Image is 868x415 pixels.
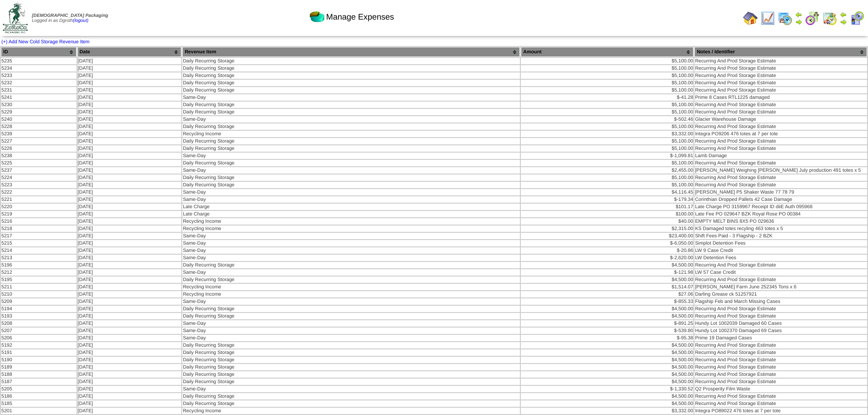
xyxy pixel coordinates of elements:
span: Logged in as Dgroth [32,13,108,23]
td: [DATE] [77,349,182,356]
td: [DATE] [77,240,182,246]
td: 5239 [1,131,77,137]
td: 5240 [1,116,77,123]
td: Recycling Income [182,284,520,290]
img: arrowright.gif [840,18,847,26]
td: Recurring And Prod Storage Estimate [694,342,867,348]
td: 5216 [1,218,77,225]
td: [DATE] [77,357,182,363]
td: 5196 [1,262,77,268]
td: Same-Day [182,153,520,159]
img: line_graph.gif [760,11,775,26]
td: 5230 [1,102,77,108]
div: $-95.38 [521,335,693,341]
td: Late Charge PO 3159967 Receipt ID diiE Auth 095968 [694,204,867,210]
td: 5218 [1,225,77,232]
td: [PERSON_NAME] Weighing [PERSON_NAME] July production 491 totes x 5 [694,167,867,174]
th: Amount [521,47,693,57]
td: Daily Recurring Storage [182,109,520,115]
td: 5220 [1,204,77,210]
td: Daily Recurring Storage [182,349,520,356]
td: Late Fee PO 029647 BZK Royal Rose PO 00384 [694,211,867,217]
td: Flagship Feb and March Missing Cases [694,298,867,305]
td: [DATE] [77,247,182,254]
td: Same-Day [182,335,520,341]
td: Glacier Warehouse Damage [694,116,867,123]
td: Recurring And Prod Storage Estimate [694,80,867,86]
td: [DATE] [77,123,182,130]
td: Recycling Income [182,225,520,232]
td: Recurring And Prod Storage Estimate [694,87,867,93]
td: Recurring And Prod Storage Estimate [694,182,867,188]
td: Corinthian Dropped Pallets 42 Case Damage [694,196,867,203]
td: LW 9 Case Credit [694,247,867,254]
td: [PERSON_NAME] Farm June 252345 Tons x 6 [694,284,867,290]
td: [DATE] [77,379,182,385]
td: Daily Recurring Storage [182,72,520,79]
td: 5237 [1,167,77,174]
td: Daily Recurring Storage [182,145,520,152]
td: 5231 [1,87,77,93]
div: $3,332.00 [521,408,693,414]
td: 5234 [1,65,77,72]
td: 5186 [1,393,77,400]
td: Same-Day [182,116,520,123]
a: (+) Add New Cold Storage Revenue Item [1,39,89,45]
td: Recurring And Prod Storage Estimate [694,371,867,378]
td: 5224 [1,174,77,181]
td: 5235 [1,58,77,64]
td: 5215 [1,240,77,246]
div: $5,100.00 [521,160,693,166]
td: Lamb Damage [694,153,867,159]
div: $-855.33 [521,299,693,304]
td: 5185 [1,400,77,407]
div: $5,100.00 [521,66,693,71]
td: Daily Recurring Storage [182,400,520,407]
td: [DATE] [77,94,182,101]
td: [PERSON_NAME] P5 Shaker Waste 77 78 79 [694,189,867,195]
td: Daily Recurring Storage [182,87,520,93]
div: $2,315.00 [521,226,693,231]
div: $2,455.00 [521,168,693,173]
td: 5213 [1,255,77,261]
td: Recurring And Prod Storage Estimate [694,400,867,407]
td: [DATE] [77,116,182,123]
td: [DATE] [77,218,182,225]
div: $1,514.07 [521,284,693,290]
td: Same-Day [182,320,520,327]
td: [DATE] [77,87,182,93]
td: Recurring And Prod Storage Estimate [694,138,867,144]
img: calendarblend.gif [805,11,820,26]
td: 5225 [1,160,77,166]
td: Daily Recurring Storage [182,364,520,370]
td: Recurring And Prod Storage Estimate [694,65,867,72]
div: $-2,620.00 [521,255,693,261]
td: [DATE] [77,328,182,334]
td: Daily Recurring Storage [182,371,520,378]
td: Recurring And Prod Storage Estimate [694,349,867,356]
td: Same-Day [182,94,520,101]
div: $23,400.00 [521,233,693,239]
td: 5189 [1,364,77,370]
div: $5,100.00 [521,102,693,108]
td: Recurring And Prod Storage Estimate [694,277,867,283]
div: $5,100.00 [521,182,693,188]
td: Integra PO89022 476 totes at 7 per tote [694,408,867,414]
div: $5,100.00 [521,87,693,93]
td: 5221 [1,196,77,203]
img: home.gif [743,11,758,26]
img: zoroco-logo-small.webp [3,3,28,33]
div: $4,500.00 [521,394,693,399]
img: calendarprod.gif [778,11,792,26]
td: Daily Recurring Storage [182,313,520,319]
td: Daily Recurring Storage [182,379,520,385]
td: [DATE] [77,386,182,392]
div: $-539.80 [521,328,693,333]
div: $3,332.00 [521,131,693,137]
td: 5207 [1,328,77,334]
div: $40.00 [521,219,693,224]
div: $4,500.00 [521,357,693,363]
th: ID [1,47,77,57]
td: Daily Recurring Storage [182,65,520,72]
td: [DATE] [77,298,182,305]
